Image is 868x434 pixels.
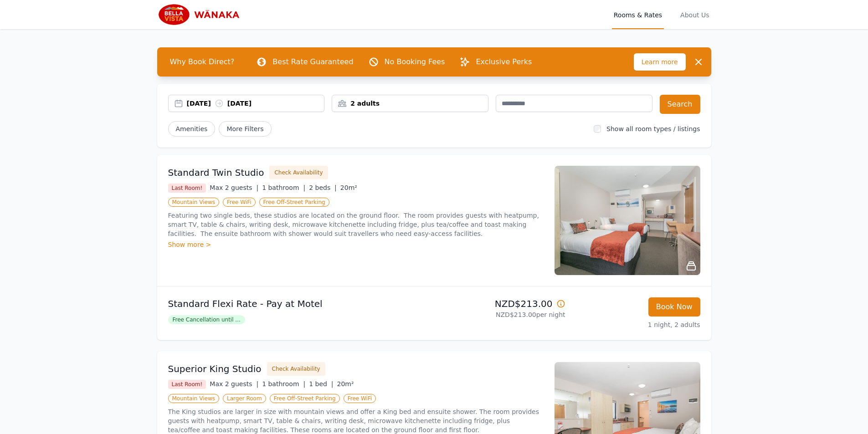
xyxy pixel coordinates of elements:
[168,315,245,324] span: Free Cancellation until ...
[573,320,700,329] p: 1 night, 2 adults
[168,121,216,137] button: Amenities
[223,394,266,403] span: Larger Room
[259,198,329,207] span: Free Off-Street Parking
[262,184,305,191] span: 1 bathroom |
[438,297,565,310] p: NZD$213.00
[309,184,337,191] span: 2 beds |
[168,297,431,310] p: Standard Flexi Rate - Pay at Motel
[309,380,333,388] span: 1 bed |
[270,394,340,403] span: Free Off-Street Parking
[219,121,271,137] span: More Filters
[168,394,219,403] span: Mountain Views
[163,53,242,71] span: Why Book Direct?
[168,240,544,249] div: Show more >
[344,394,376,403] span: Free WiFi
[272,56,353,67] p: Best Rate Guaranteed
[385,56,445,67] p: No Booking Fees
[634,53,686,71] span: Learn more
[157,4,245,26] img: Bella Vista Wanaka
[168,184,206,193] span: Last Room!
[332,99,488,108] div: 2 adults
[168,211,544,238] p: Featuring two single beds, these studios are located on the ground floor. The room provides guest...
[168,380,206,389] span: Last Room!
[168,198,219,207] span: Mountain Views
[210,184,258,191] span: Max 2 guests |
[210,380,258,388] span: Max 2 guests |
[438,310,565,319] p: NZD$213.00 per night
[337,380,354,388] span: 20m²
[168,166,264,179] h3: Standard Twin Studio
[168,363,262,375] h3: Superior King Studio
[476,56,532,67] p: Exclusive Perks
[262,380,305,388] span: 1 bathroom |
[187,99,324,108] div: [DATE] [DATE]
[267,362,325,376] button: Check Availability
[269,166,328,179] button: Check Availability
[340,184,357,191] span: 20m²
[606,125,700,133] label: Show all room types / listings
[648,297,700,317] button: Book Now
[223,198,256,207] span: Free WiFi
[660,95,700,114] button: Search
